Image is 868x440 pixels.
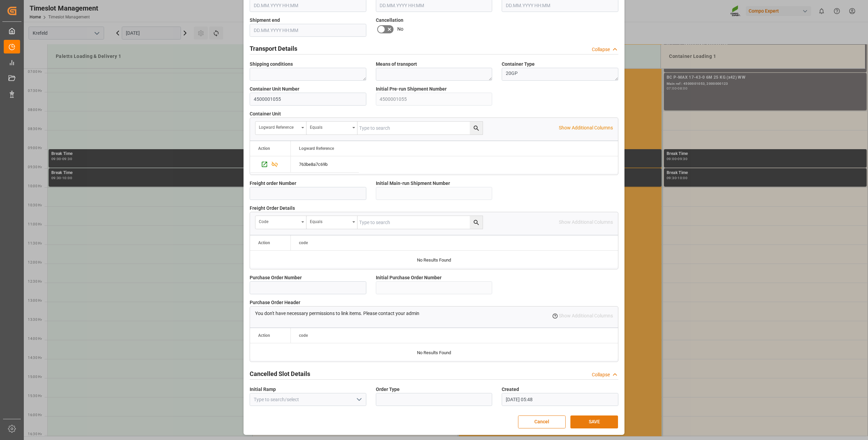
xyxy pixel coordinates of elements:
[250,24,366,37] input: DD.MM.YYYY HH:MM
[470,122,483,135] button: search button
[291,156,359,172] div: 763be8a7c69b
[376,85,447,93] span: Initial Pre-run Shipment Number
[376,274,441,281] span: Initial Purchase Order Number
[502,393,618,406] input: DD.MM.YYYY HH:MM
[291,156,359,173] div: Press SPACE to select this row.
[255,122,306,135] button: open menu
[259,217,299,225] div: code
[250,85,299,93] span: Container Unit Number
[250,44,297,53] h2: Transport Details
[518,415,566,428] button: Cancel
[258,240,270,245] div: Action
[592,371,610,378] div: Collapse
[250,61,293,68] span: Shipping conditions
[376,61,417,68] span: Means of transport
[502,386,519,393] span: Created
[376,17,403,24] span: Cancellation
[310,217,350,225] div: Equals
[255,216,306,229] button: open menu
[357,216,483,229] input: Type to search
[502,61,535,68] span: Container Type
[592,46,610,53] div: Collapse
[376,180,450,187] span: Initial Main-run Shipment Number
[250,110,281,117] span: Container Unit
[250,205,295,212] span: Freight Order Details
[310,123,350,130] div: Equals
[250,180,296,187] span: Freight order Number
[306,122,357,135] button: open menu
[299,333,308,338] span: code
[299,146,334,151] span: Logward Reference
[397,26,403,33] span: No
[258,146,270,151] div: Action
[250,369,310,378] h2: Cancelled Slot Details
[255,310,419,317] p: You don't have necessary permissions to link items. Please contact your admin
[470,216,483,229] button: search button
[299,240,308,245] span: code
[353,394,364,405] button: open menu
[376,386,400,393] span: Order Type
[250,156,291,173] div: Press SPACE to select this row.
[259,123,299,130] div: Logward Reference
[250,299,300,306] span: Purchase Order Header
[559,124,613,131] p: Show Additional Columns
[250,393,366,406] input: Type to search/select
[258,333,270,338] div: Action
[250,274,302,281] span: Purchase Order Number
[502,68,618,81] textarea: 20GP
[250,386,276,393] span: Initial Ramp
[570,415,618,428] button: SAVE
[357,122,483,135] input: Type to search
[306,216,357,229] button: open menu
[250,17,280,24] span: Shipment end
